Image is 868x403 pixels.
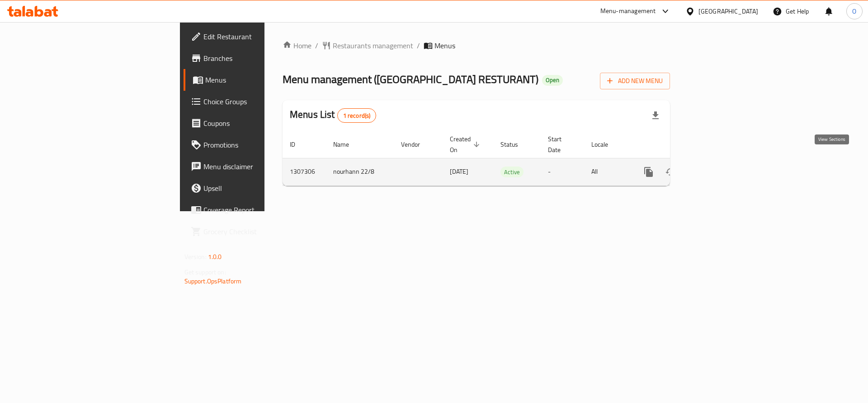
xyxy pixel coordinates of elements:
[203,31,318,42] span: Edit Restaurant
[607,75,663,87] span: Add New Menu
[184,275,242,287] a: Support.OpsPlatform
[638,161,660,183] button: more
[283,131,732,186] table: enhanced table
[184,156,325,177] a: Menu disclaimer
[184,266,226,278] span: Get support on:
[450,166,468,177] span: [DATE]
[591,139,620,150] span: Locale
[852,6,856,16] span: O
[203,53,318,64] span: Branches
[401,139,432,150] span: Vendor
[184,199,325,221] a: Coverage Report
[322,40,413,51] a: Restaurants management
[645,105,666,126] div: Export file
[184,134,325,156] a: Promotions
[184,177,325,199] a: Upsell
[203,96,318,107] span: Choice Groups
[290,108,376,123] h2: Menus List
[337,108,377,123] div: Total records count
[184,69,325,91] a: Menus
[600,73,670,89] button: Add New Menu
[203,139,318,150] span: Promotions
[184,112,325,134] a: Coupons
[203,118,318,129] span: Coupons
[184,251,207,263] span: Version:
[203,226,318,237] span: Grocery Checklist
[290,139,307,150] span: ID
[698,6,758,16] div: [GEOGRAPHIC_DATA]
[584,158,631,185] td: All
[631,131,732,158] th: Actions
[203,161,318,172] span: Menu disclaimer
[205,74,318,85] span: Menus
[184,47,325,69] a: Branches
[500,139,530,150] span: Status
[208,251,222,263] span: 1.0.0
[450,134,482,155] span: Created On
[541,158,584,185] td: -
[326,158,394,185] td: nourhann 22/8
[184,91,325,112] a: Choice Groups
[434,40,455,51] span: Menus
[500,167,524,177] span: Active
[203,183,318,194] span: Upsell
[184,26,325,47] a: Edit Restaurant
[542,75,563,86] div: Open
[203,204,318,215] span: Coverage Report
[600,6,656,17] div: Menu-management
[417,40,420,51] li: /
[500,167,524,177] div: Active
[333,40,413,51] span: Restaurants management
[184,221,325,242] a: Grocery Checklist
[283,40,670,51] nav: breadcrumb
[333,139,361,150] span: Name
[338,111,376,120] span: 1 record(s)
[542,76,563,84] span: Open
[548,134,573,155] span: Start Date
[283,69,538,89] span: Menu management ( [GEOGRAPHIC_DATA] RESTURANT )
